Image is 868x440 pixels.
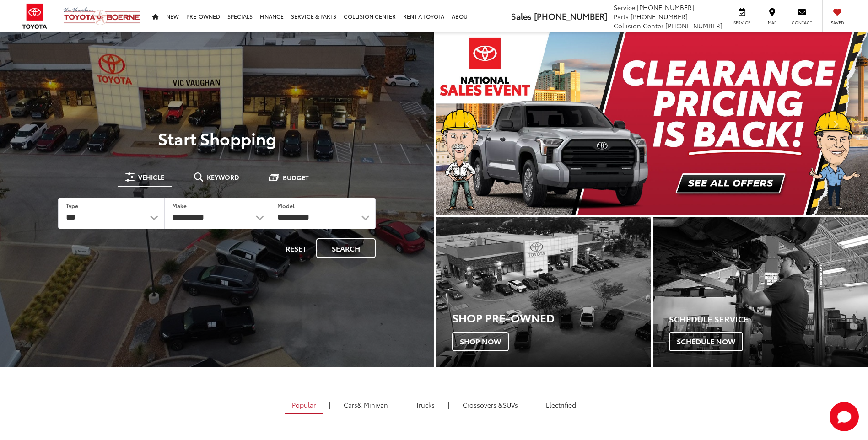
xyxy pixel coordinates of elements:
label: Make [172,202,187,209]
span: [PHONE_NUMBER] [637,3,694,12]
button: Click to view previous picture. [436,51,501,197]
label: Type [66,202,78,209]
span: [PHONE_NUMBER] [631,12,688,21]
svg: Start Chat [830,402,859,431]
span: Contact [792,20,812,26]
li: | [327,400,333,409]
span: Crossovers & [463,400,503,409]
span: Budget [283,174,309,181]
a: Trucks [409,397,442,413]
span: Keyword [207,174,239,180]
li: | [399,400,405,409]
li: | [529,400,535,409]
button: Reset [278,238,314,258]
span: Shop Now [452,332,509,351]
button: Toggle Chat Window [830,402,859,431]
div: Toyota [653,217,868,367]
a: Schedule Service Schedule Now [653,217,868,367]
h3: Shop Pre-Owned [452,311,651,323]
a: Electrified [539,397,583,413]
span: & Minivan [357,400,388,409]
a: Popular [285,397,323,414]
label: Model [277,202,295,209]
span: Vehicle [138,174,164,180]
span: Sales [511,10,532,22]
button: Search [316,238,376,258]
h4: Schedule Service [669,315,868,324]
span: [PHONE_NUMBER] [534,10,607,22]
span: Service [614,3,635,12]
span: Schedule Now [669,332,743,351]
span: [PHONE_NUMBER] [665,21,722,30]
a: Cars [337,397,395,413]
img: Vic Vaughan Toyota of Boerne [63,7,141,26]
span: Service [732,20,752,26]
a: Shop Pre-Owned Shop Now [436,217,651,367]
span: Map [762,20,782,26]
li: | [446,400,452,409]
div: Toyota [436,217,651,367]
a: SUVs [456,397,525,413]
span: Collision Center [614,21,663,30]
span: Saved [827,20,847,26]
button: Click to view next picture. [803,51,868,197]
p: Start Shopping [38,129,396,147]
span: Parts [614,12,629,21]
